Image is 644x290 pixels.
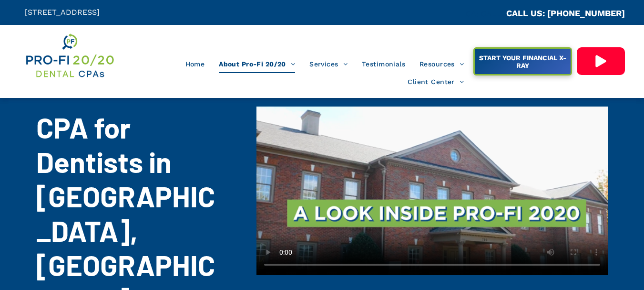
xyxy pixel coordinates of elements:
a: START YOUR FINANCIAL X-RAY [473,47,572,75]
a: Testimonials [355,55,412,73]
a: CALL US: [PHONE_NUMBER] [506,8,625,18]
a: Home [178,55,212,73]
span: CA::CALLC [466,9,506,18]
a: Services [302,55,355,73]
span: [STREET_ADDRESS] [25,8,100,17]
a: Client Center [400,73,471,91]
a: Resources [412,55,471,73]
img: Get Dental CPA Consulting, Bookkeeping, & Bank Loans [25,32,115,79]
span: START YOUR FINANCIAL X-RAY [476,49,570,74]
a: About Pro-Fi 20/20 [212,55,302,73]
